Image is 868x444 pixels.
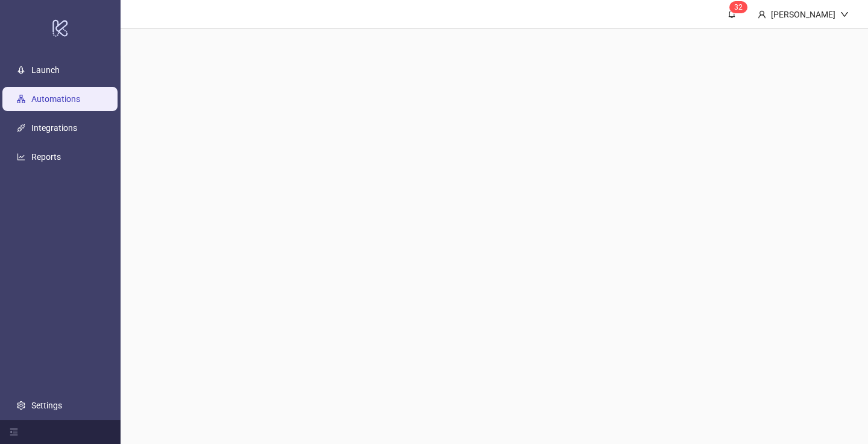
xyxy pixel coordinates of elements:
[31,65,60,75] a: Launch
[729,1,747,13] sup: 32
[734,3,738,11] span: 3
[738,3,743,11] span: 2
[31,94,80,104] a: Automations
[766,8,840,21] div: [PERSON_NAME]
[728,10,736,18] span: bell
[31,152,61,162] a: Reports
[31,123,77,133] a: Integrations
[10,428,18,436] span: menu-fold
[840,10,849,19] span: down
[31,401,62,410] a: Settings
[758,10,766,19] span: user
